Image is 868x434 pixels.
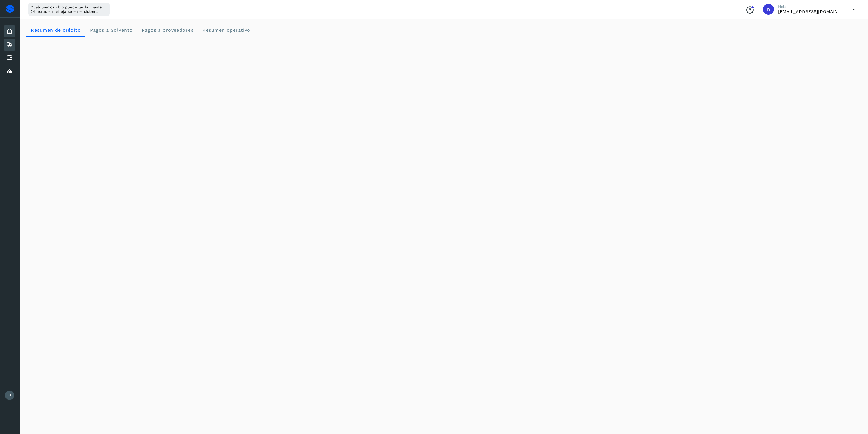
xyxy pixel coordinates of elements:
p: niagara+prod@solvento.mx [778,9,844,14]
span: Resumen operativo [202,28,250,33]
span: Pagos a proveedores [141,28,193,33]
div: Proveedores [4,65,15,77]
p: Hola, [778,4,844,9]
div: Cualquier cambio puede tardar hasta 24 horas en reflejarse en el sistema. [28,3,110,16]
div: Cuentas por pagar [4,52,15,64]
div: Embarques [4,39,15,51]
span: Pagos a Solvento [90,28,133,33]
span: Resumen de crédito [31,28,81,33]
div: Inicio [4,25,15,37]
